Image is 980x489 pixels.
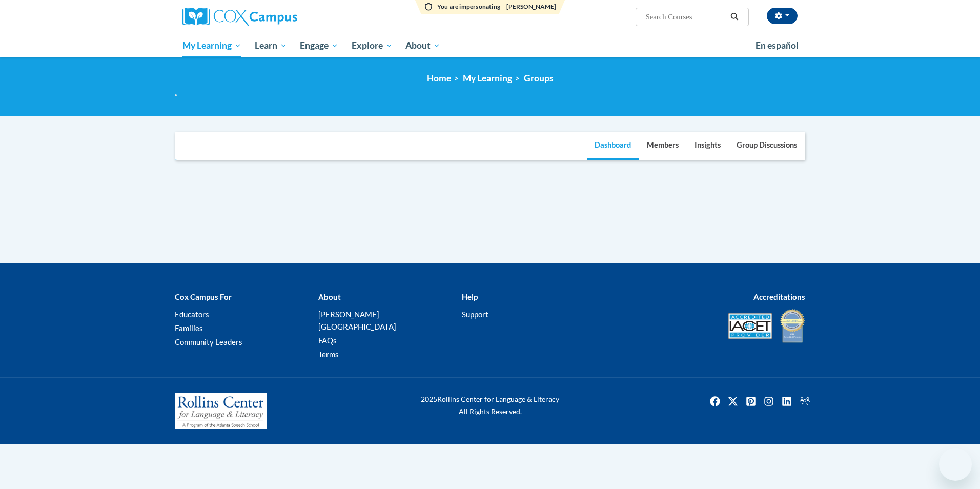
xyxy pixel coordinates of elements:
[687,132,728,160] a: Insights
[345,34,399,57] a: Explore
[753,292,805,301] b: Accreditations
[639,132,686,160] a: Members
[729,132,805,160] a: Group Discussions
[382,393,598,418] div: Rollins Center for Language & Literacy All Rights Reserved.
[318,350,339,359] a: Terms
[780,308,805,344] img: IDA® Accredited
[399,34,447,57] a: About
[248,34,294,57] a: Learn
[749,35,805,56] a: En español
[300,39,338,52] span: Engage
[743,393,759,410] a: Pinterest
[725,393,741,410] img: Twitter icon
[797,393,813,410] a: Facebook Group
[427,73,451,84] a: Home
[318,336,337,345] a: FAQs
[728,313,772,339] img: Accredited IACET® Provider
[797,393,813,410] img: Facebook group icon
[462,310,488,319] a: Support
[318,292,341,301] b: About
[939,448,972,481] iframe: Button to launch messaging window
[352,39,393,52] span: Explore
[779,393,795,410] img: LinkedIn icon
[743,393,759,410] img: Pinterest icon
[175,337,242,347] a: Community Leaders
[167,34,813,57] div: Main menu
[462,292,478,301] b: Help
[761,393,777,410] a: Instagram
[405,39,440,52] span: About
[524,73,554,84] a: Groups
[761,393,777,410] img: Instagram icon
[707,393,723,410] img: Facebook icon
[421,395,437,403] span: 2025
[176,34,248,57] a: My Learning
[182,8,297,26] img: Cox Campus
[175,292,232,301] b: Cox Campus For
[725,393,741,410] a: Twitter
[175,393,267,429] img: Rollins Center for Language & Literacy - A Program of the Atlanta Speech School
[779,393,795,410] a: Linkedin
[645,11,727,23] input: Search Courses
[767,8,798,24] button: Account Settings
[463,73,512,84] a: My Learning
[318,310,396,331] a: [PERSON_NAME][GEOGRAPHIC_DATA]
[293,34,345,57] a: Engage
[727,11,742,23] button: Search
[756,40,799,51] span: En español
[175,310,209,319] a: Educators
[175,323,203,333] a: Families
[707,393,723,410] a: Facebook
[255,39,287,52] span: Learn
[182,39,241,52] span: My Learning
[587,132,639,160] a: Dashboard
